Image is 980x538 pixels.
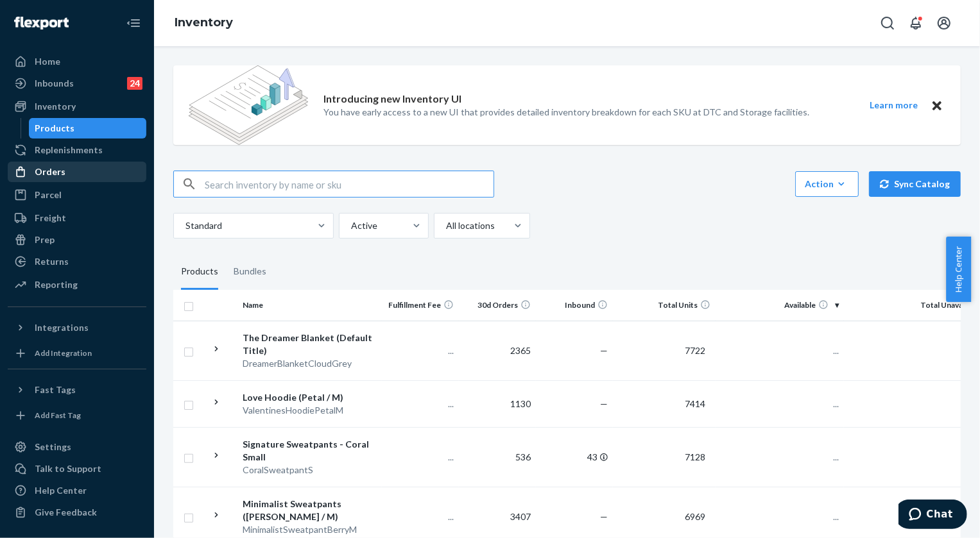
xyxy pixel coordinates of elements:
a: Home [8,51,146,72]
div: Inbounds [35,77,74,90]
th: 30d Orders [459,290,536,321]
button: Learn more [862,97,926,113]
td: 536 [459,427,536,487]
div: Minimalist Sweatpants ([PERSON_NAME] / M) [243,498,377,523]
div: Home [35,55,60,68]
span: 6969 [680,511,710,522]
div: 24 [127,77,142,90]
a: Freight [8,208,146,228]
div: Add Fast Tag [35,410,81,421]
td: 2365 [459,321,536,380]
p: ... [387,398,454,410]
p: ... [387,344,454,357]
div: DreamerBlanketCloudGrey [243,357,377,370]
span: 7722 [680,345,710,356]
button: Open Search Box [875,10,900,36]
div: Give Feedback [35,506,97,519]
a: Help Center [8,480,146,501]
div: The Dreamer Blanket (Default Title) [243,332,377,357]
p: You have early access to a new UI that provides detailed inventory breakdown for each SKU at DTC ... [323,106,809,119]
div: Reporting [35,278,78,291]
a: Products [29,118,147,139]
a: Returns [8,251,146,272]
a: Parcel [8,185,146,205]
button: Fast Tags [8,380,146,400]
div: CoralSweatpantS [243,464,377,476]
p: ... [721,398,839,410]
p: ... [721,344,839,357]
input: Standard [184,219,185,232]
div: Action [805,178,849,190]
div: Returns [35,255,69,268]
th: Inbound [536,290,613,321]
button: Integrations [8,317,146,338]
img: Flexport logo [14,17,69,29]
button: Close Navigation [121,10,146,36]
a: Replenishments [8,140,146,160]
button: Open notifications [903,10,929,36]
img: new-reports-banner-icon.82668bd98b6a51aee86340f2a7b77ae3.png [189,65,308,145]
p: ... [721,451,839,464]
a: Inbounds24 [8,73,146,94]
div: Prep [35,233,55,246]
button: Close [929,97,945,113]
th: Fulfillment Fee [382,290,459,321]
button: Help Center [946,237,971,302]
div: Products [181,254,218,290]
a: Reporting [8,274,146,295]
div: Freight [35,212,66,224]
span: — [600,398,608,409]
div: Inventory [35,100,76,113]
div: Signature Sweatpants - Coral Small [243,438,377,464]
iframe: Opens a widget where you can chat to one of our agents [898,500,967,532]
button: Talk to Support [8,458,146,479]
div: Products [35,122,75,135]
a: Inventory [8,96,146,117]
th: Available [716,290,844,321]
div: Replenishments [35,144,103,156]
div: Parcel [35,189,62,201]
ol: breadcrumbs [164,4,243,42]
a: Add Integration [8,343,146,364]
button: Action [795,171,859,197]
td: 1130 [459,380,536,427]
a: Prep [8,230,146,250]
div: Love Hoodie (Petal / M) [243,391,377,404]
div: Integrations [35,321,89,334]
div: Settings [35,441,71,453]
button: Open account menu [931,10,957,36]
div: MinimalistSweatpantBerryM [243,523,377,536]
div: Add Integration [35,348,92,358]
span: 7414 [680,398,710,409]
input: All locations [445,219,446,232]
span: — [600,511,608,522]
div: Orders [35,165,65,178]
th: Total Units [613,290,716,321]
input: Active [350,219,351,232]
span: 7128 [680,451,710,462]
span: — [600,345,608,356]
input: Search inventory by name or sku [205,171,494,197]
a: Settings [8,437,146,457]
a: Orders [8,162,146,182]
p: ... [387,451,454,464]
div: Help Center [35,484,87,497]
td: 43 [536,427,613,487]
button: Give Feedback [8,502,146,523]
p: ... [721,510,839,523]
p: ... [387,510,454,523]
th: Name [237,290,382,321]
a: Inventory [175,15,233,29]
a: Add Fast Tag [8,405,146,426]
button: Sync Catalog [869,171,961,197]
p: Introducing new Inventory UI [323,92,461,106]
div: Bundles [234,254,266,290]
div: ValentinesHoodiePetalM [243,404,377,417]
div: Talk to Support [35,462,101,475]
div: Fast Tags [35,383,76,396]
